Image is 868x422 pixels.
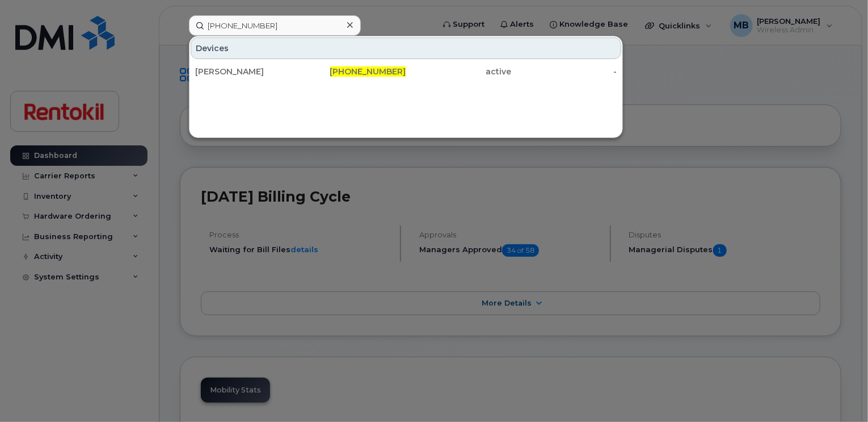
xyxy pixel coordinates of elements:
div: [PERSON_NAME] [195,66,301,77]
span: [PHONE_NUMBER] [330,66,406,77]
div: - [511,66,617,77]
div: active [406,66,512,77]
a: [PERSON_NAME][PHONE_NUMBER]active- [191,61,621,82]
div: Devices [191,37,621,59]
